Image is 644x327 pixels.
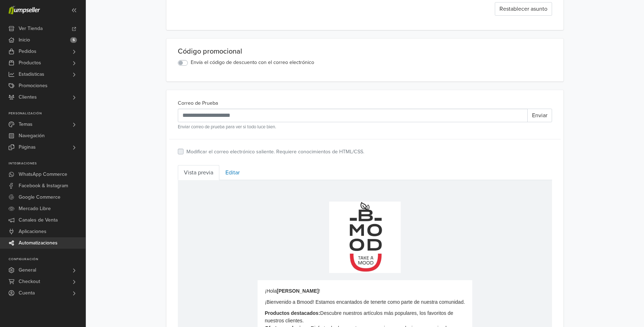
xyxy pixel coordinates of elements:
a: Vista previa [178,165,219,180]
small: Enviar correo de prueba para ver si todo luce bien. [178,124,552,130]
label: Correo de Prueba [178,99,218,107]
span: Google Commerce [19,192,60,203]
img: Logo.png [151,21,223,93]
button: Enviar [527,109,552,122]
span: Temas [19,119,33,130]
button: Restablecer asunto [495,2,552,16]
p: ¿ ? [87,155,287,163]
label: Envía el código de descuento con el correo electrónico [191,59,314,66]
span: Automatizaciones [19,237,58,249]
span: Estadísticas [19,69,44,80]
strong: Productos destacados: [87,130,142,136]
strong: Ofertas exclusivas: [87,145,133,151]
label: Modificar el correo electrónico saliente. Requiere conocimientos de HTML/CSS. [186,148,364,156]
input: Recipient's username [178,109,528,122]
p: Integraciones [9,162,86,166]
span: Aplicaciones [19,226,47,237]
span: Cuenta [19,287,35,299]
p: Personalización [9,112,86,116]
span: Navegación [19,130,45,142]
strong: [PERSON_NAME] [99,108,141,114]
div: Código promocional [178,47,552,56]
span: Facebook & Instagram [19,180,68,192]
span: Pedidos [19,46,36,57]
strong: Qué sigue [90,156,114,162]
span: Inicio [19,34,30,46]
p: ¡Bienvenido a Bmood! Estamos encantados de tenerte como parte de nuestra comunidad. [87,118,287,126]
span: Ver Tienda [19,23,43,34]
a: Editar [219,165,246,180]
p: Saludos cordiales, [87,205,287,212]
p: Configuración [9,257,86,262]
span: 5 [70,37,77,43]
p: Descubre nuestros artículos más populares, los favoritos de nuestros clientes. Disfruta de descue... [87,129,287,152]
span: Mercado Libre [19,203,51,214]
span: Productos [19,57,41,69]
img: jumpseller-logo-footer-grey.png [162,231,212,254]
span: Promociones [19,80,48,91]
p: ¡Hola ! [87,107,287,115]
strong: Bmood [179,213,196,219]
a: Explora nuestra colección [136,170,238,187]
p: ¿Necesita ayuda? Estamos aquí para ayudarle en cada paso del proceso. [87,197,287,205]
span: Páginas [19,142,36,153]
span: Checkout [19,276,40,287]
span: Clientes [19,91,37,103]
span: Canales de Venta [19,214,58,226]
span: WhatsApp Commerce [19,169,67,180]
span: General [19,264,36,276]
